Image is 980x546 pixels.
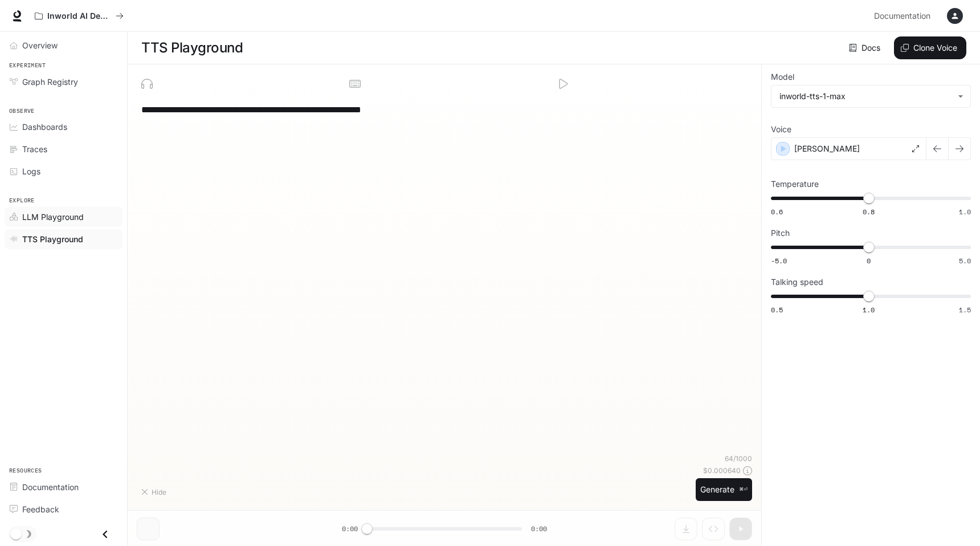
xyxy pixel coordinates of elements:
[725,454,752,463] p: 64 / 1000
[771,73,794,81] p: Model
[771,85,970,107] div: inworld-tts-1-max
[959,256,971,266] span: 5.0
[10,527,22,540] span: Dark mode toggle
[22,121,67,133] span: Dashboards
[771,256,787,266] span: -5.0
[771,125,791,133] p: Voice
[22,165,40,177] span: Logs
[22,143,47,155] span: Traces
[22,503,59,515] span: Feedback
[771,229,790,237] p: Pitch
[137,483,173,501] button: Hide
[5,72,122,92] a: Graph Registry
[874,9,930,23] span: Documentation
[349,94,364,103] p: 0 2 .
[22,233,83,245] span: TTS Playground
[5,207,122,227] a: LLM Playground
[22,211,84,223] span: LLM Playground
[22,76,78,88] span: Graph Registry
[794,143,860,154] p: [PERSON_NAME]
[5,139,122,159] a: Traces
[364,94,407,103] p: Enter text
[771,207,783,217] span: 0.6
[30,5,129,27] button: All workspaces
[47,11,111,21] p: Inworld AI Demos
[863,305,875,315] span: 1.0
[5,35,122,55] a: Overview
[959,305,971,315] span: 1.5
[5,499,122,519] a: Feedback
[92,523,118,546] button: Close drawer
[141,94,154,103] p: 0 1 .
[771,180,819,188] p: Temperature
[558,94,572,103] p: 0 3 .
[867,256,871,266] span: 0
[771,278,823,286] p: Talking speed
[154,94,209,103] p: Select voice
[5,477,122,497] a: Documentation
[5,229,122,249] a: TTS Playground
[959,207,971,217] span: 1.0
[696,478,752,502] button: Generate⌘⏎
[22,481,79,493] span: Documentation
[863,207,875,217] span: 0.8
[869,5,939,27] a: Documentation
[739,486,748,493] p: ⌘⏎
[771,305,783,315] span: 0.5
[141,36,243,59] h1: TTS Playground
[703,466,741,475] p: $ 0.000640
[894,36,966,59] button: Clone Voice
[572,94,614,103] p: Generate
[779,91,952,102] div: inworld-tts-1-max
[5,117,122,137] a: Dashboards
[22,39,58,51] span: Overview
[847,36,885,59] a: Docs
[5,161,122,181] a: Logs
